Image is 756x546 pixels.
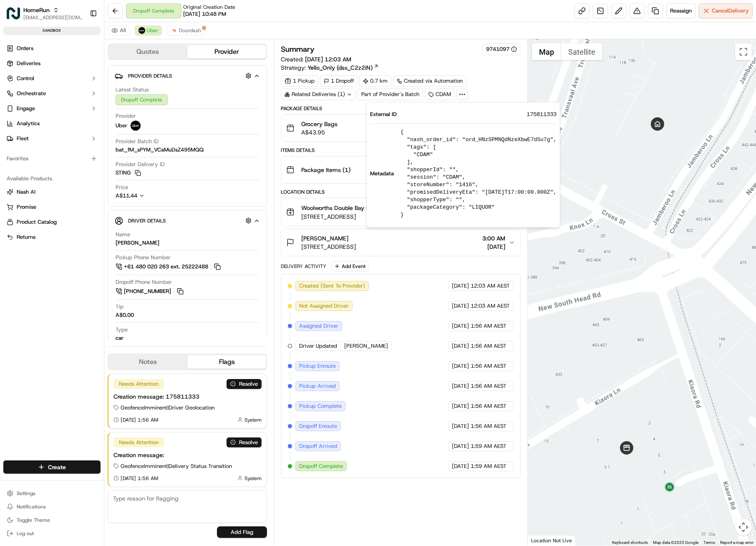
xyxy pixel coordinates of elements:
span: Cancel Delivery [712,7,749,15]
a: Deliveries [3,57,101,70]
span: [DATE] [452,382,469,390]
span: [PHONE_NUMBER] [124,288,171,295]
span: [PERSON_NAME] [26,129,68,136]
div: 1 Pickup [281,75,318,87]
span: A$11.44 [116,192,137,199]
button: CancelDelivery [699,3,753,18]
div: Location Not Live [528,535,576,546]
span: Uber [147,27,158,34]
button: Add Flag [217,526,267,538]
span: Original Creation Date [183,4,235,10]
span: Pickup Enroute [299,362,336,370]
img: Ben Goodger [8,121,22,135]
button: Notifications [3,501,101,513]
button: Doordash [167,25,205,35]
button: Create [3,460,101,474]
img: 6896339556228_8d8ce7a9af23287cc65f_72.jpg [18,80,33,95]
span: GeofenceImminent | Driver Geolocation [121,404,214,412]
button: Resolve [227,379,262,389]
span: Driver Updated [299,342,337,350]
span: Type [116,326,128,334]
div: 9741097 [486,45,517,53]
button: Toggle Theme [3,514,101,526]
div: CDAM [425,88,455,100]
span: Tip [116,303,123,311]
span: 1:56 AM AEST [471,422,507,430]
span: Notifications [17,503,46,510]
button: Promise [3,200,101,214]
span: [DATE] [452,422,469,430]
span: [EMAIL_ADDRESS][DOMAIN_NAME] [23,14,83,21]
span: [DATE] [452,302,469,310]
div: 📗 [8,187,15,194]
span: Control [17,75,34,82]
div: Strategy: [281,63,379,72]
div: Delivery Activity [281,263,326,270]
a: Open this area in Google Maps (opens a new window) [530,535,557,546]
button: Woolworths Double Bay Online Team1416[STREET_ADDRESS]1:55 AM[DATE] [281,198,520,226]
button: Show street map [532,43,561,60]
span: Product Catalog [17,218,57,226]
span: Provider Batch ID [116,138,159,145]
span: Provider Details [128,73,172,79]
div: Location Details [281,189,521,195]
span: Log out [17,530,34,537]
span: [DATE] 12:03 AM [305,56,351,63]
span: Promise [17,203,36,211]
img: 1736555255976-a54dd68f-1ca7-489b-9aae-adbdc363a1c4 [8,80,23,95]
span: [DATE] 1:56 AM [121,475,158,482]
a: Yello_Only (dss_C2z2iN) [307,63,379,72]
span: Dropoff Arrived [299,442,337,450]
a: Terms (opens in new tab) [703,540,715,545]
button: Quotes [108,45,187,58]
span: • [69,152,72,159]
a: Returns [7,233,97,241]
div: 0.7 km [359,75,391,87]
a: Promise [7,203,97,211]
button: Control [3,72,101,85]
span: 1:56 AM AEST [471,402,507,410]
span: [DATE] [74,152,91,159]
a: Nash AI [7,188,97,196]
span: Dropoff Enroute [299,422,337,430]
span: [DATE] [452,362,469,370]
span: System [244,475,262,482]
span: Nash AI [17,188,35,196]
button: Provider [187,45,266,58]
span: [DATE] 10:48 PM [183,10,226,18]
span: Deliveries [17,60,40,67]
span: [DATE] [452,342,469,350]
button: Product Catalog [3,215,101,229]
span: Pickup Arrived [299,382,336,390]
button: [PERSON_NAME][STREET_ADDRESS]3:00 AM[DATE] [281,229,520,256]
a: +61 480 020 263 ext. 25222488 [116,262,222,271]
button: Show satellite imagery [561,43,602,60]
span: Create [48,463,66,471]
button: HomeRunHomeRun[EMAIL_ADDRESS][DOMAIN_NAME] [3,3,86,23]
span: [DATE] [74,129,91,136]
a: 💻API Documentation [67,183,137,198]
pre: { "nash_order_id": "ord_HNzSPMNQdNzeXbwE7dSu7g", "tags": [ "CDAM" ], "shopperId": "", "session": ... [401,129,557,219]
div: [PERSON_NAME] [116,239,159,247]
a: Analytics [3,117,101,130]
button: Settings [3,488,101,499]
div: sandbox [3,27,101,35]
span: 1:56 AM AEST [471,322,507,330]
span: 12:03 AM AEST [471,282,510,290]
span: Name [116,231,130,238]
span: Package Items ( 1 ) [301,166,350,174]
div: 1 Dropoff [320,75,358,87]
a: [PHONE_NUMBER] [116,287,185,296]
button: All [108,25,130,35]
span: Dropoff Phone Number [116,278,172,286]
span: Pylon [83,207,101,213]
span: Woolworths Double Bay Online Team [301,204,399,212]
span: Doordash [179,27,201,34]
span: 1:59 AM AEST [471,442,507,450]
div: Creation message: 175811333 [113,392,262,401]
a: 📗Knowledge Base [5,183,67,198]
span: [DATE] 1:56 AM [121,417,158,423]
span: [DATE] [452,322,469,330]
button: Notes [108,355,187,369]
